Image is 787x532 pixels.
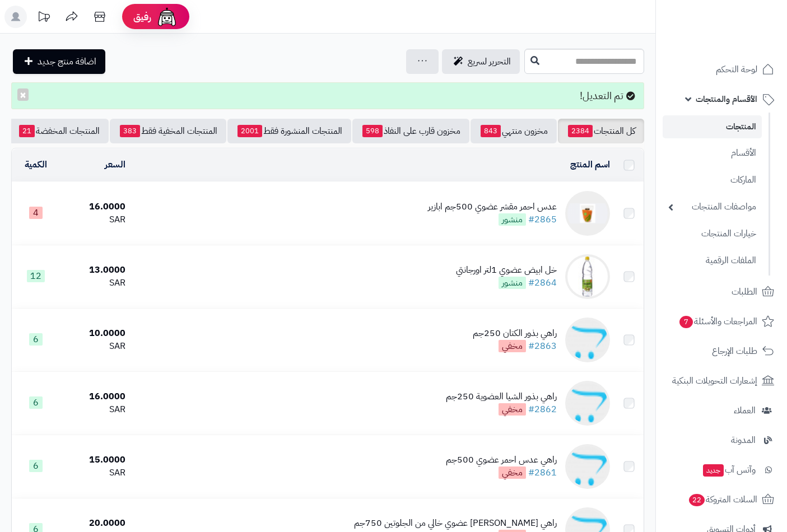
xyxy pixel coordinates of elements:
[30,6,58,31] a: تحديثات المنصة
[238,125,262,137] span: 2001
[528,466,557,479] a: #2861
[499,213,526,226] span: منشور
[25,158,47,171] a: الكمية
[734,403,756,418] span: العملاء
[64,466,125,479] div: SAR
[528,403,557,416] a: #2862
[354,517,557,530] div: راهي [PERSON_NAME] عضوي خالي من الجلوتين 750جم
[120,125,140,137] span: 383
[678,314,757,329] span: المراجعات والأسئلة
[663,427,780,454] a: المدونة
[499,466,526,479] span: مخفي
[64,390,125,403] div: 16.0000
[663,486,780,513] a: السلات المتروكة22
[499,340,526,352] span: مخفي
[732,284,757,300] span: الطلبات
[352,119,469,143] a: مخزون قارب على النفاذ598
[473,327,557,340] div: راهي بذور الكتان 250جم
[688,492,757,507] span: السلات المتروكة
[565,318,610,362] img: راهي بذور الكتان 250جم
[499,403,526,416] span: مخفي
[105,158,125,171] a: السعر
[663,141,762,165] a: الأقسام
[471,119,557,143] a: مخزون منتهي843
[19,125,35,137] span: 21
[568,125,593,137] span: 2384
[672,373,757,389] span: إشعارات التحويلات البنكية
[362,125,383,137] span: 598
[565,191,610,236] img: عدس احمر مقشر عضوي 500جم ابازير
[64,200,125,213] div: 16.0000
[663,367,780,394] a: إشعارات التحويلات البنكية
[499,277,526,289] span: منشور
[712,343,757,359] span: طلبات الإرجاع
[64,277,125,290] div: SAR
[468,55,511,68] span: التحرير لسريع
[11,82,644,109] div: تم التعديل!
[565,254,610,299] img: خل ابيض عضوي 1لتر اورجانتي
[29,460,43,472] span: 6
[29,333,43,346] span: 6
[528,276,557,290] a: #2864
[29,207,43,219] span: 4
[446,454,557,466] div: راهي عدس احمر عضوي 500جم
[481,125,501,137] span: 843
[27,270,45,282] span: 12
[689,493,705,506] span: 22
[663,168,762,192] a: الماركات
[528,339,557,353] a: #2863
[9,119,109,143] a: المنتجات المخفضة21
[29,396,43,409] span: 6
[558,119,644,143] a: كل المنتجات2384
[64,327,125,340] div: 10.0000
[133,10,151,24] span: رفيق
[663,56,780,83] a: لوحة التحكم
[565,444,610,489] img: راهي عدس احمر عضوي 500جم
[227,119,351,143] a: المنتجات المنشورة فقط2001
[13,49,105,74] a: اضافة منتج جديد
[110,119,226,143] a: المنتجات المخفية فقط383
[663,195,762,219] a: مواصفات المنتجات
[570,158,610,171] a: اسم المنتج
[456,264,557,277] div: خل ابيض عضوي 1لتر اورجانتي
[663,308,780,335] a: المراجعات والأسئلة7
[696,91,757,107] span: الأقسام والمنتجات
[528,213,557,226] a: #2865
[702,462,756,478] span: وآتس آب
[428,200,557,213] div: عدس احمر مقشر عضوي 500جم ابازير
[663,249,762,273] a: الملفات الرقمية
[663,397,780,424] a: العملاء
[64,340,125,353] div: SAR
[156,6,178,28] img: ai-face.png
[731,432,756,448] span: المدونة
[64,454,125,466] div: 15.0000
[663,115,762,138] a: المنتجات
[64,517,125,530] div: 20.0000
[663,456,780,483] a: وآتس آبجديد
[17,88,29,101] button: ×
[663,338,780,365] a: طلبات الإرجاع
[565,381,610,426] img: راهي بذور الشيا العضوية 250جم
[663,222,762,246] a: خيارات المنتجات
[64,403,125,416] div: SAR
[663,278,780,305] a: الطلبات
[446,390,557,403] div: راهي بذور الشيا العضوية 250جم
[442,49,520,74] a: التحرير لسريع
[64,213,125,226] div: SAR
[716,62,757,77] span: لوحة التحكم
[64,264,125,277] div: 13.0000
[679,315,693,328] span: 7
[711,27,776,51] img: logo-2.png
[703,464,724,477] span: جديد
[38,55,96,68] span: اضافة منتج جديد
